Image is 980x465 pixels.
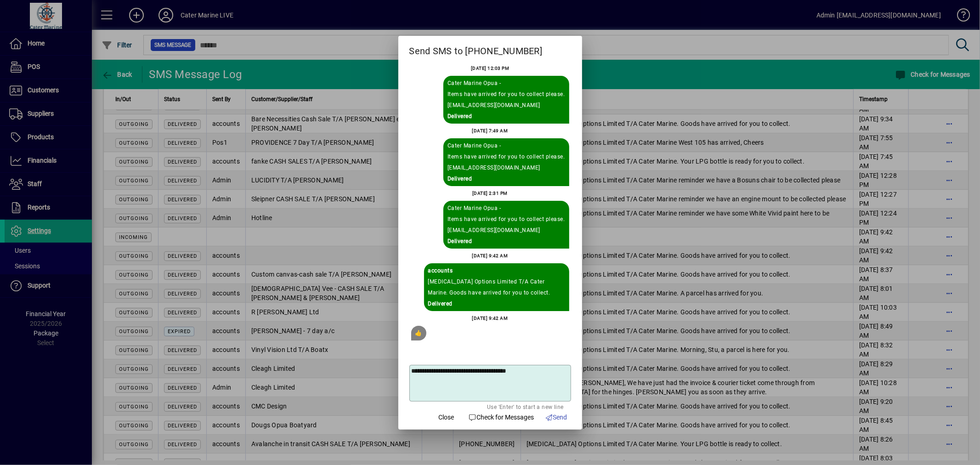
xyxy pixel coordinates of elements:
[448,173,565,184] div: Delivered
[448,111,565,122] div: Delivered
[472,250,508,261] div: [DATE] 9:42 AM
[448,203,565,236] div: Cater Marine Opua - Items have arrived for you to collect please. [EMAIL_ADDRESS][DOMAIN_NAME]
[415,328,423,339] div: 👍
[472,125,508,136] div: [DATE] 7:49 AM
[398,36,582,62] h2: Send SMS to [PHONE_NUMBER]
[487,402,563,412] mat-hint: Use 'Enter' to start a new line
[465,409,538,426] button: Check for Messages
[428,298,565,309] div: Delivered
[428,276,565,298] div: [MEDICAL_DATA] Options Limited T/A Cater Marine. Goods have arrived for you to collect.
[448,78,565,111] div: Cater Marine Opua - Items have arrived for you to collect please. [EMAIL_ADDRESS][DOMAIN_NAME]
[448,140,565,173] div: Cater Marine Opua - Items have arrived for you to collect please. [EMAIL_ADDRESS][DOMAIN_NAME]
[432,409,461,426] button: Close
[469,413,534,422] span: Check for Messages
[448,236,565,247] div: Delivered
[472,188,508,199] div: [DATE] 2:31 PM
[471,63,510,74] div: [DATE] 12:03 PM
[545,413,567,422] span: Send
[439,413,454,422] span: Close
[428,265,565,276] div: Sent By
[472,313,508,324] div: [DATE] 9:42 AM
[541,409,571,426] button: Send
